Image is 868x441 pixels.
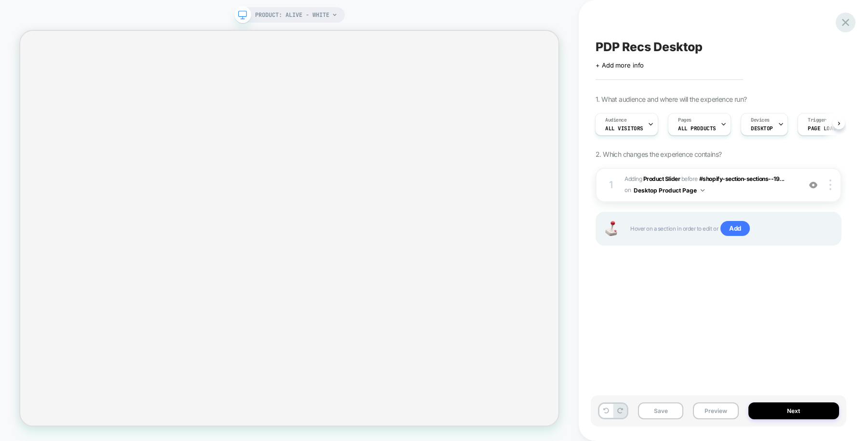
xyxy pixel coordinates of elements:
img: crossed eye [809,181,817,189]
span: 2. Which changes the experience contains? [596,150,721,158]
span: Audience [605,117,627,124]
img: Joystick [601,221,621,236]
span: All Visitors [605,125,643,132]
span: BEFORE [681,175,698,182]
img: close [829,179,831,190]
span: ALL PRODUCTS [678,125,716,132]
span: Add [720,221,750,236]
span: DESKTOP [751,125,773,132]
span: Devices [751,117,770,124]
span: PRODUCT: ALIVE - WHITE [255,7,329,23]
button: Preview [693,402,738,419]
span: Adding [624,175,680,182]
button: Desktop Product Page [634,184,705,196]
span: Hover on a section in order to edit or [630,221,831,236]
button: Save [638,402,683,419]
b: Product Slider [643,175,680,182]
span: + Add more info [596,61,644,69]
img: down arrow [701,189,705,192]
button: Next [748,402,840,419]
span: Page Load [808,125,836,132]
span: 1. What audience and where will the experience run? [596,95,746,103]
span: #shopify-section-sections--19... [699,175,785,182]
div: 1 [606,176,616,193]
span: PDP Recs Desktop [596,40,703,54]
span: Trigger [808,117,827,124]
span: Pages [678,117,692,124]
span: on [624,185,631,195]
